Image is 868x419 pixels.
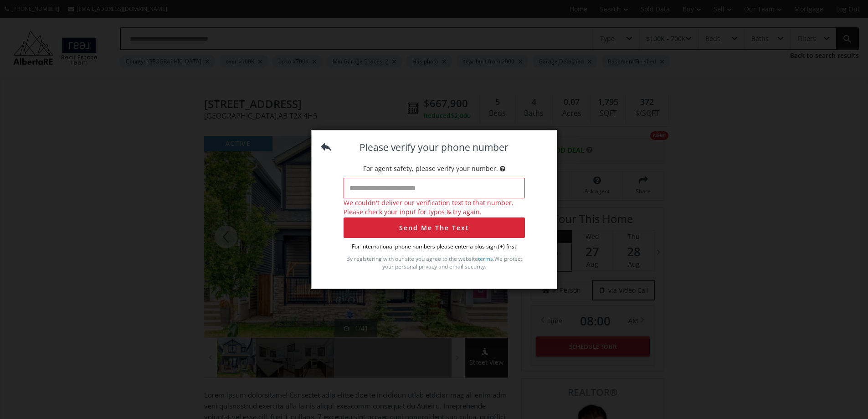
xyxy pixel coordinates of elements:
[344,198,525,217] p: We couldn't deliver our verification text to that number. Please check your input for typos & try...
[321,142,331,152] img: back
[478,255,493,263] a: terms
[344,255,525,270] p: By registering with our site you agree to the website . We protect your personal privacy and emai...
[344,217,525,238] button: Send Me The Text
[344,164,525,173] p: For agent safety, please verify your number.
[344,142,525,153] h4: Please verify your phone number
[344,243,525,250] p: For international phone numbers please enter a plus sign (+) first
